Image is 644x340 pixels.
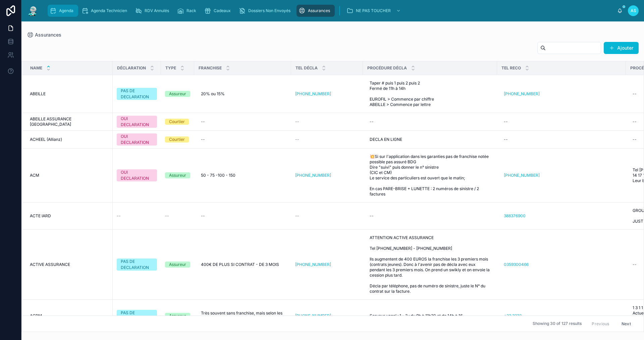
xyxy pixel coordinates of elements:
span: Taper # puis 1 puis 2 puis 2 Fermé de 11h à 14h EUROFIL > Commence par chiffre ABEILLE > Commence... [370,80,490,107]
a: 💥Si sur l'application dans les garanties pas de franchise notée possible pas assuré BDG Dire "sui... [367,151,493,200]
a: +33 3222 [501,310,622,321]
span: NE PAS TOUCHER [356,8,391,13]
a: ABEILLE ASSURANCE [GEOGRAPHIC_DATA] [30,116,109,127]
a: [PHONE_NUMBER] [295,313,359,319]
div: -- [201,213,205,219]
a: -- [117,213,157,219]
div: Assureur [169,313,186,319]
a: -- [198,211,287,221]
a: Assurances [27,32,61,38]
a: AGPM [30,313,109,319]
span: Name [30,65,42,71]
div: Assureur [169,91,186,97]
span: PROCÉDURE DÉCLA [367,65,407,71]
a: ACHEEL (Allianz) [30,137,109,142]
a: 0359300466 [504,262,529,267]
a: PAS DE DECLARATION [117,88,157,100]
div: Assureur [169,262,186,268]
span: -- [295,119,299,124]
a: OUI DECLARATION [117,169,157,181]
span: ACTE IARD [30,213,51,219]
div: -- [504,119,508,124]
a: Courtier [165,119,190,125]
div: Assureur [169,172,186,178]
div: scrollable content [44,3,617,18]
a: -- [198,116,287,127]
div: PAS DE DECLARATION [121,259,153,271]
a: [PHONE_NUMBER] [295,173,331,178]
button: Ajouter [604,42,639,54]
a: 400€ DE PLUS SI CONTRAT - DE 3 MOIS [198,259,287,270]
a: +33 3222 [504,313,522,319]
a: Agenda [48,5,78,17]
span: 400€ DE PLUS SI CONTRAT - DE 3 MOIS [201,262,279,267]
div: -- [633,119,637,124]
a: 388376900 [501,211,622,221]
span: RDV Annulés [145,8,169,13]
span: DECLA EN LIGNE [370,137,402,142]
div: Courtier [169,136,185,143]
a: -- [295,213,359,219]
span: -- [117,213,121,219]
div: -- [370,119,374,124]
a: [PHONE_NUMBER] [501,170,622,181]
a: [PHONE_NUMBER] [295,91,359,97]
a: Serveur vocal : 1 - 3 : du 9h à 11h30 et de 14h à 16 [367,310,493,321]
span: Assurances [35,32,61,38]
span: Cadeaux [214,8,231,13]
button: Next [617,319,636,329]
div: OUI DECLARATION [121,169,153,181]
a: Dossiers Non Envoyés [237,5,295,17]
a: Cadeaux [202,5,235,17]
a: [PHONE_NUMBER] [295,262,331,267]
a: -- [295,137,359,142]
div: -- [370,213,374,219]
span: AGPM [30,313,42,319]
span: AS [631,8,636,13]
a: [PHONE_NUMBER] [295,91,331,97]
span: ACM [30,173,39,178]
span: -- [165,213,169,219]
a: -- [367,116,493,127]
div: -- [504,137,508,142]
a: Assureur [165,262,190,268]
span: DÉCLARATION [117,65,146,71]
span: TEL RECO [501,65,521,71]
span: Assurances [308,8,330,13]
div: -- [633,91,637,97]
a: ACTIVE ASSURANCE [30,262,109,267]
a: OUI DECLARATION [117,116,157,128]
a: Taper # puis 1 puis 2 puis 2 Fermé de 11h à 14h EUROFIL > Commence par chiffre ABEILLE > Commence... [367,78,493,110]
div: -- [201,119,205,124]
span: Très souvent sans franchise, mais selon les contrats, il peut arriver qu'il y en ai une [201,310,284,321]
span: Rack [186,8,196,13]
span: -- [295,137,299,142]
a: OUI DECLARATION [117,133,157,146]
a: -- [198,134,287,145]
a: 20% ou 15% [198,89,287,99]
span: ACTIVE ASSURANCE [30,262,70,267]
span: 💥Si sur l'application dans les garanties pas de franchise notée possible pas assuré BDG Dire "sui... [370,154,490,197]
a: [PHONE_NUMBER] [504,91,540,97]
a: 0359300466 [501,259,622,270]
a: DECLA EN LIGNE [367,134,493,145]
div: -- [633,262,637,267]
div: -- [201,137,205,142]
a: RDV Annulés [133,5,174,17]
span: -- [295,213,299,219]
span: ATTENTION ACTIVE ASSURANCE Tel [PHONE_NUMBER] - [PHONE_NUMBER] Ils augmentent de 400 EUROS la fra... [370,235,490,294]
a: Assureur [165,313,190,319]
a: ATTENTION ACTIVE ASSURANCE Tel [PHONE_NUMBER] - [PHONE_NUMBER] Ils augmentent de 400 EUROS la fra... [367,232,493,297]
a: 50 - 75 -100 - 150 [198,170,287,181]
span: ACHEEL (Allianz) [30,137,62,142]
a: -- [165,213,190,219]
a: ABEILLE [30,91,109,97]
a: -- [367,211,493,221]
a: [PHONE_NUMBER] [295,313,331,319]
span: Serveur vocal : 1 - 3 : du 9h à 11h30 et de 14h à 16 [370,313,463,319]
div: Courtier [169,119,185,125]
span: Agenda [59,8,73,13]
a: [PHONE_NUMBER] [504,173,540,178]
a: Assurances [297,5,335,17]
div: PAS DE DECLARATION [121,310,153,322]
